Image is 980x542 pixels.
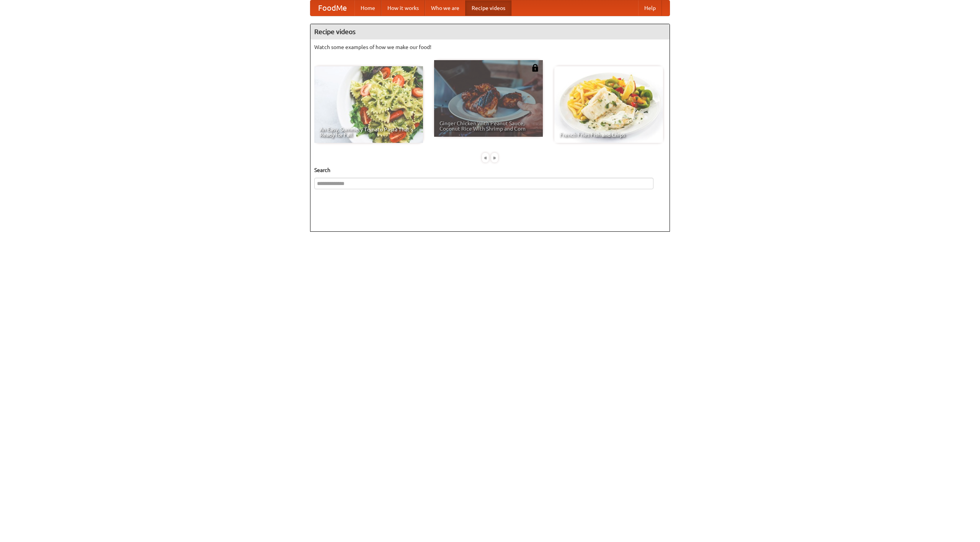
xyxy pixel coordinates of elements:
[310,0,354,16] a: FoodMe
[314,166,666,174] h5: Search
[560,132,658,138] span: French Fries Fish and Chips
[310,24,670,39] h4: Recipe videos
[314,66,423,143] a: An Easy, Summery Tomato Pasta That's Ready for Fall
[638,0,662,16] a: Help
[482,153,489,162] div: «
[320,127,418,138] span: An Easy, Summery Tomato Pasta That's Ready for Fall
[314,43,666,51] p: Watch some examples of how we make our food!
[554,66,663,143] a: French Fries Fish and Chips
[491,153,498,162] div: »
[465,0,511,16] a: Recipe videos
[531,64,539,72] img: 483408.png
[381,0,425,16] a: How it works
[354,0,381,16] a: Home
[425,0,465,16] a: Who we are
